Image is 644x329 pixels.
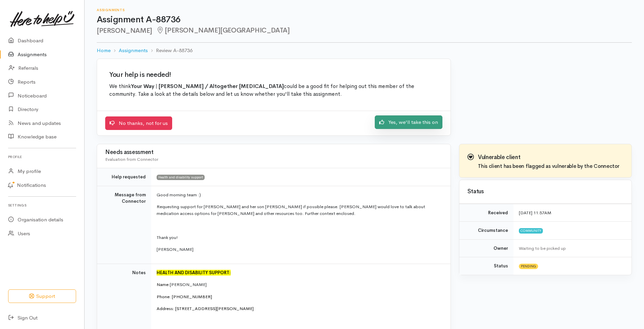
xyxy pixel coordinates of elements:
[119,47,148,54] a: Assignments
[97,186,151,264] td: Message from Connector
[97,8,632,12] h6: Assignments
[519,228,543,234] span: Community
[519,210,551,216] time: [DATE] 11:57AM
[97,27,632,35] h2: [PERSON_NAME]
[459,222,513,240] td: Circumstance
[157,246,442,253] p: [PERSON_NAME]
[478,163,619,169] h4: This client has been flagged as vulnerable by the Connector
[97,47,111,54] a: Home
[109,71,438,79] h2: Your help is needed!
[97,168,151,186] td: Help requested
[519,264,538,269] span: Pending
[105,156,158,162] span: Evaluation from Connector
[131,83,284,90] b: Your Way | [PERSON_NAME] / Altogether [MEDICAL_DATA]
[459,239,513,257] td: Owner
[8,201,76,210] h6: Settings
[156,26,290,35] span: [PERSON_NAME][GEOGRAPHIC_DATA]
[157,282,170,287] font: Name:
[459,257,513,275] td: Status
[8,289,76,303] button: Support
[375,115,442,129] a: Yes, we'll take this on
[459,204,513,222] td: Received
[157,306,254,311] font: Address: [STREET_ADDRESS][PERSON_NAME]
[148,47,192,54] li: Review A-88736
[97,15,632,25] h1: Assignment A-88736
[467,189,623,195] h3: Status
[157,281,442,288] p: [PERSON_NAME]
[105,149,442,156] h3: Needs assessment
[157,270,231,276] font: HEALTH AND DISABILITY SUPPORT:
[8,152,76,161] h6: Profile
[109,83,438,98] p: We think could be a good fit for helping out this member of the community. Take a look at the det...
[105,116,172,130] a: No thanks, not for us
[157,203,442,217] p: Requesting support for [PERSON_NAME] and her son [PERSON_NAME] if possible please. [PERSON_NAME] ...
[97,43,632,59] nav: breadcrumb
[157,234,442,241] p: Thank you!
[157,294,212,300] font: Phone: [PHONE_NUMBER]
[519,245,623,252] div: Waiting to be picked up
[157,175,205,180] span: Health and disability support
[478,154,619,161] h3: Vulnerable client
[157,192,442,198] p: Good morning team :)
